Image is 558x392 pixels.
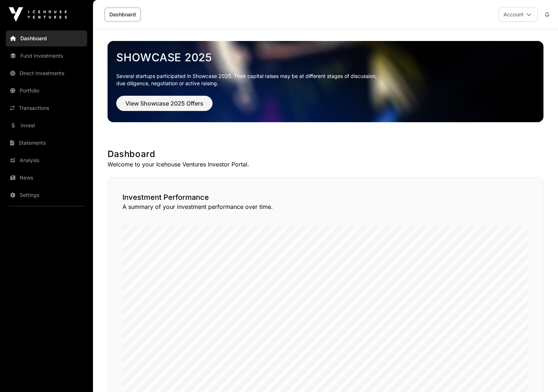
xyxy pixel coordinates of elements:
a: Analysis [6,152,87,168]
p: A summary of your investment performance over time. [122,202,529,211]
a: Showcase 2025 [116,51,535,64]
a: Portfolio [6,83,87,99]
a: Transactions [6,100,87,116]
p: Several startups participated in Showcase 2025. Their capital raises may be at different stages o... [116,73,535,87]
a: Invest [6,117,87,133]
a: Direct Investments [6,65,87,81]
span: View Showcase 2025 Offers [125,99,203,108]
a: Settings [6,187,87,203]
img: Showcase 2025 [108,41,543,122]
a: Fund Investments [6,48,87,64]
a: News [6,170,87,186]
a: Dashboard [6,30,87,46]
a: View Showcase 2025 Offers [116,103,213,110]
h2: Investment Performance [122,192,529,202]
h1: Dashboard [108,148,543,160]
img: Icehouse Ventures Logo [9,7,67,22]
button: Account [499,7,538,22]
p: Welcome to your Icehouse Ventures Investor Portal. [108,160,543,169]
a: Dashboard [105,8,141,21]
a: Statements [6,135,87,151]
button: View Showcase 2025 Offers [116,96,213,111]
